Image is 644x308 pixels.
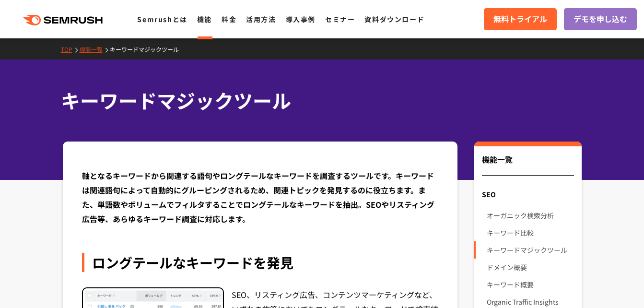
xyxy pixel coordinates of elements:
a: 資料ダウンロード [364,14,424,24]
a: キーワードマジックツール [487,241,574,259]
a: 無料トライアル [484,8,557,30]
span: デモを申し込む [574,13,627,25]
a: 機能 [197,14,212,24]
a: Semrushとは [137,14,187,24]
a: ドメイン概要 [487,259,574,276]
a: 機能一覧 [80,45,110,53]
a: セミナー [325,14,355,24]
a: オーガニック検索分析 [487,207,574,224]
div: 軸となるキーワードから関連する語句やロングテールなキーワードを調査するツールです。キーワードは関連語句によって自動的にグルーピングされるため、関連トピックを発見するのに役立ちます。また、単語数や... [82,168,439,226]
div: 機能一覧 [482,154,574,176]
a: キーワード比較 [487,224,574,241]
div: SEO [474,186,581,203]
a: キーワード概要 [487,276,574,293]
a: キーワードマジックツール [110,45,186,53]
a: TOP [61,45,80,53]
a: 料金 [222,14,236,24]
a: デモを申し込む [564,8,637,30]
a: 活用方法 [246,14,276,24]
span: 無料トライアル [493,13,547,25]
div: ロングテールなキーワードを発見 [82,253,439,272]
h1: キーワードマジックツール [61,86,574,115]
a: 導入事例 [286,14,316,24]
